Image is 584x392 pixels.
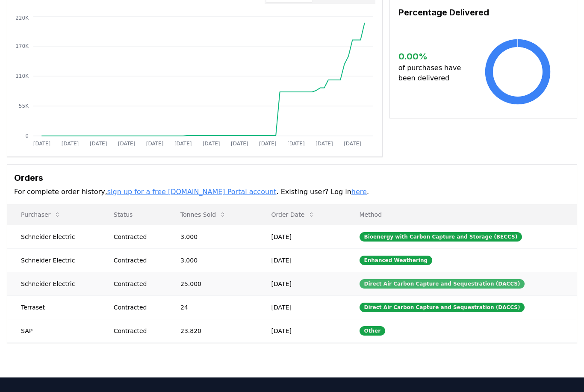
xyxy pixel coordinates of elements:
td: [DATE] [258,319,346,342]
tspan: 0 [25,133,29,139]
button: Order Date [265,206,322,223]
td: [DATE] [258,225,346,248]
tspan: 55K [19,103,29,109]
button: Tonnes Sold [174,206,233,223]
div: Contracted [114,233,160,241]
tspan: [DATE] [316,141,333,147]
button: Purchaser [14,206,68,223]
div: Direct Air Carbon Capture and Sequestration (DACCS) [360,279,525,289]
p: Method [353,210,570,219]
div: Contracted [114,256,160,265]
tspan: [DATE] [231,141,248,147]
p: For complete order history, . Existing user? Log in . [14,187,570,197]
tspan: [DATE] [259,141,277,147]
tspan: [DATE] [174,141,192,147]
tspan: [DATE] [146,141,164,147]
td: [DATE] [258,272,346,295]
div: Contracted [114,303,160,312]
td: 23.820 [167,319,258,342]
td: 24 [167,295,258,319]
h3: Percentage Delivered [398,6,568,19]
tspan: 110K [15,73,29,79]
a: sign up for a free [DOMAIN_NAME] Portal account [107,188,277,196]
tspan: [DATE] [62,141,79,147]
tspan: 170K [15,43,29,49]
tspan: 220K [15,15,29,21]
td: Schneider Electric [7,272,100,295]
tspan: [DATE] [203,141,220,147]
tspan: [DATE] [90,141,107,147]
td: 3.000 [167,225,258,248]
td: [DATE] [258,295,346,319]
td: 25.000 [167,272,258,295]
tspan: [DATE] [118,141,136,147]
p: Status [107,210,160,219]
td: 3.000 [167,248,258,272]
tspan: [DATE] [287,141,305,147]
tspan: [DATE] [344,141,361,147]
div: Bioenergy with Carbon Capture and Storage (BECCS) [360,232,522,242]
div: Contracted [114,327,160,335]
p: of purchases have been delivered [398,63,467,83]
h3: 0.00 % [398,50,467,63]
td: [DATE] [258,248,346,272]
a: here [351,188,367,196]
td: Terraset [7,295,100,319]
div: Other [360,326,386,336]
div: Direct Air Carbon Capture and Sequestration (DACCS) [360,303,525,312]
div: Enhanced Weathering [360,256,433,265]
div: Contracted [114,280,160,288]
td: Schneider Electric [7,248,100,272]
td: SAP [7,319,100,342]
tspan: [DATE] [33,141,51,147]
td: Schneider Electric [7,225,100,248]
h3: Orders [14,171,570,184]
